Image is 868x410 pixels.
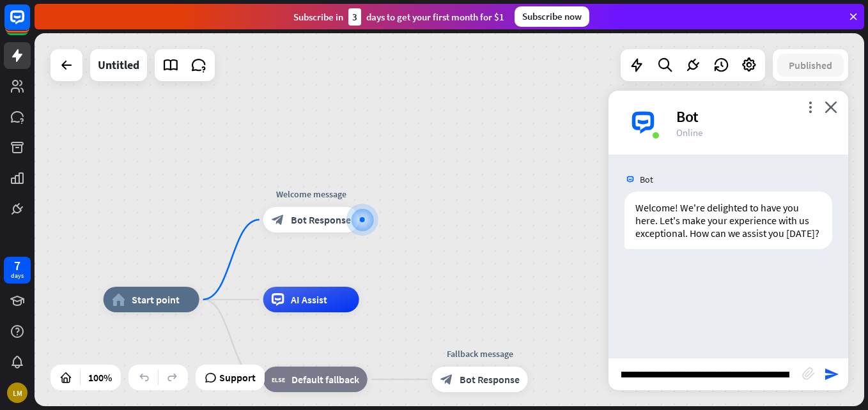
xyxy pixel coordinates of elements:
[98,49,139,81] div: Untitled
[219,367,256,388] span: Support
[515,6,589,27] div: Subscribe now
[254,188,369,201] div: Welcome message
[825,101,837,113] i: close
[14,260,20,271] div: 7
[272,373,285,386] i: block_fallback
[4,257,31,284] a: 7 days
[804,101,816,113] i: more_vert
[802,367,815,380] i: block_attachment
[640,174,653,185] span: Bot
[440,373,453,386] i: block_bot_response
[10,5,49,43] button: Open LiveChat chat widget
[676,107,833,126] div: Bot
[293,8,504,26] div: Subscribe in days to get your first month for $1
[460,373,520,386] span: Bot Response
[132,293,180,306] span: Start point
[112,293,125,306] i: home_2
[348,8,361,26] div: 3
[291,373,359,386] span: Default fallback
[84,367,116,388] div: 100%
[7,383,27,403] div: LM
[624,192,832,249] div: Welcome! We're delighted to have you here. Let's make your experience with us exceptional. How ca...
[272,213,284,226] i: block_bot_response
[291,213,351,226] span: Bot Response
[777,54,844,77] button: Published
[676,126,833,139] div: Online
[824,367,839,382] i: send
[11,271,24,280] div: days
[291,293,327,306] span: AI Assist
[422,347,538,360] div: Fallback message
